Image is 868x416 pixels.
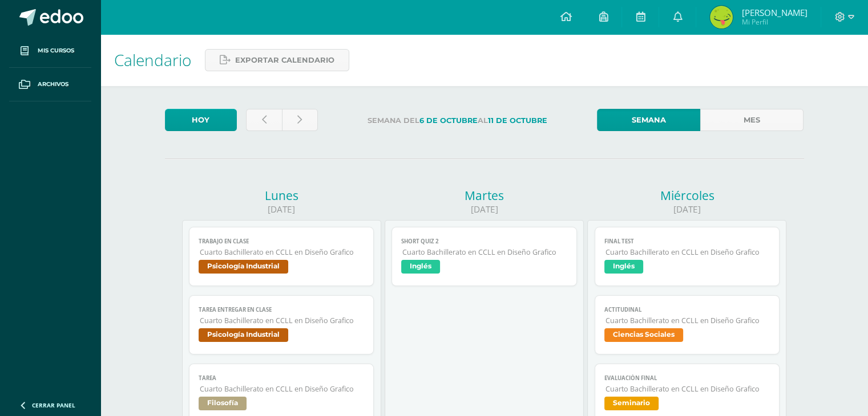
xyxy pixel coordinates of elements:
[604,260,643,274] span: Inglés
[189,295,374,354] a: Tarea entregar en claseCuarto Bachillerato en CCLL en Diseño GraficoPsicología Industrial
[199,260,288,274] span: Psicología Industrial
[385,203,584,215] div: [DATE]
[38,80,68,89] span: Archivos
[587,203,786,215] div: [DATE]
[597,109,700,131] a: Semana
[199,374,365,382] span: Tarea
[595,227,780,286] a: Final TestCuarto Bachillerato en CCLL en Diseño GraficoInglés
[200,247,365,257] span: Cuarto Bachillerato en CCLL en Diseño Grafico
[182,187,381,203] div: Lunes
[700,109,804,131] a: Mes
[38,46,74,55] span: Mis cursos
[205,49,349,71] a: Exportar calendario
[235,50,334,71] span: Exportar calendario
[385,187,584,203] div: Martes
[391,227,577,286] a: Short Quiz 2Cuarto Bachillerato en CCLL en Diseño GraficoInglés
[587,187,786,203] div: Miércoles
[604,306,770,313] span: Actitudinal
[605,316,770,325] span: Cuarto Bachillerato en CCLL en Diseño Grafico
[605,384,770,394] span: Cuarto Bachillerato en CCLL en Diseño Grafico
[165,109,237,131] a: Hoy
[189,227,374,286] a: Trabajo en claseCuarto Bachillerato en CCLL en Diseño GraficoPsicología Industrial
[604,397,659,410] span: Seminario
[604,238,770,245] span: Final Test
[488,116,547,125] strong: 11 de Octubre
[741,17,807,27] span: Mi Perfil
[710,6,733,28] img: 97e88fa67c80cacf31678ba3dd903fc2.png
[419,116,478,125] strong: 6 de Octubre
[200,384,365,394] span: Cuarto Bachillerato en CCLL en Diseño Grafico
[199,306,365,313] span: Tarea entregar en clase
[200,316,365,325] span: Cuarto Bachillerato en CCLL en Diseño Grafico
[327,109,588,132] label: Semana del al
[605,247,770,257] span: Cuarto Bachillerato en CCLL en Diseño Grafico
[182,203,381,215] div: [DATE]
[199,238,365,245] span: Trabajo en clase
[32,401,75,409] span: Cerrar panel
[604,374,770,382] span: Evaluación final
[401,260,440,274] span: Inglés
[199,328,288,342] span: Psicología Industrial
[9,68,91,101] a: Archivos
[595,295,780,354] a: ActitudinalCuarto Bachillerato en CCLL en Diseño GraficoCiencias Sociales
[741,7,807,18] span: [PERSON_NAME]
[9,34,91,68] a: Mis cursos
[402,247,567,257] span: Cuarto Bachillerato en CCLL en Diseño Grafico
[199,397,247,410] span: Filosofía
[604,328,683,342] span: Ciencias Sociales
[114,49,191,71] span: Calendario
[401,238,567,245] span: Short Quiz 2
